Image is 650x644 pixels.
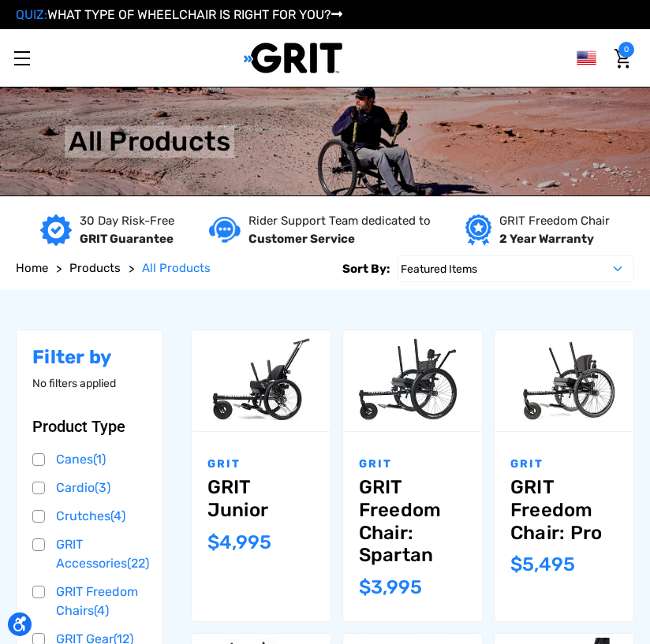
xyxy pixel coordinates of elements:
p: Rider Support Team dedicated to [248,212,431,230]
span: QUIZ: [16,7,47,22]
a: GRIT Freedom Chair: Pro,$5,495.00 [510,476,618,544]
span: Toggle menu [14,58,30,59]
a: GRIT Freedom Chair: Pro,$5,495.00 [495,330,633,431]
p: 30 Day Risk-Free [80,212,174,230]
span: 0 [618,42,634,58]
a: Cart with 0 items [611,42,634,75]
a: Crutches(4) [32,504,146,528]
img: Customer service [209,217,241,243]
img: us.png [577,48,596,68]
strong: 2 Year Warranty [499,232,594,246]
img: GRIT Freedom Chair Pro: the Pro model shown including contoured Invacare Matrx seatback, Spinergy... [495,335,633,427]
img: Cart [615,49,630,69]
a: All Products [142,259,211,277]
a: GRIT Junior,$4,995.00 [207,476,315,522]
span: $4,995 [207,531,271,553]
img: GRIT Freedom Chair: Spartan [343,335,482,427]
span: (1) [93,452,106,467]
img: Year warranty [465,214,491,246]
span: (22) [127,556,149,571]
span: $3,995 [359,576,422,598]
a: Canes(1) [32,448,146,471]
span: Products [69,261,121,275]
span: All Products [142,261,211,275]
strong: GRIT Guarantee [80,232,174,246]
p: GRIT [207,456,315,472]
h1: All Products [69,125,230,158]
img: GRIT Junior: GRIT Freedom Chair all terrain wheelchair engineered specifically for kids [192,335,331,427]
span: (3) [95,480,110,495]
span: (4) [94,603,109,618]
a: GRIT Freedom Chair: Spartan,$3,995.00 [359,476,466,567]
p: No filters applied [32,375,146,392]
button: Product Type [32,417,146,436]
a: GRIT Freedom Chairs(4) [32,580,146,623]
a: Products [69,259,121,277]
img: GRIT All-Terrain Wheelchair and Mobility Equipment [244,42,342,74]
a: GRIT Junior,$4,995.00 [192,330,331,431]
a: Home [16,259,48,277]
a: GRIT Freedom Chair: Spartan,$3,995.00 [343,330,482,431]
p: GRIT [510,456,618,472]
p: GRIT [359,456,466,472]
a: GRIT Accessories(22) [32,533,146,575]
span: Home [16,261,48,275]
a: Cardio(3) [32,476,146,500]
label: Sort By: [342,255,390,282]
h2: Filter by [32,346,146,369]
p: GRIT Freedom Chair [499,212,610,230]
iframe: Tidio Chat [435,542,643,616]
span: Product Type [32,417,125,436]
img: GRIT Guarantee [40,214,72,246]
a: QUIZ:WHAT TYPE OF WHEELCHAIR IS RIGHT FOR YOU? [16,7,342,22]
strong: Customer Service [248,232,355,246]
span: (4) [110,508,125,523]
